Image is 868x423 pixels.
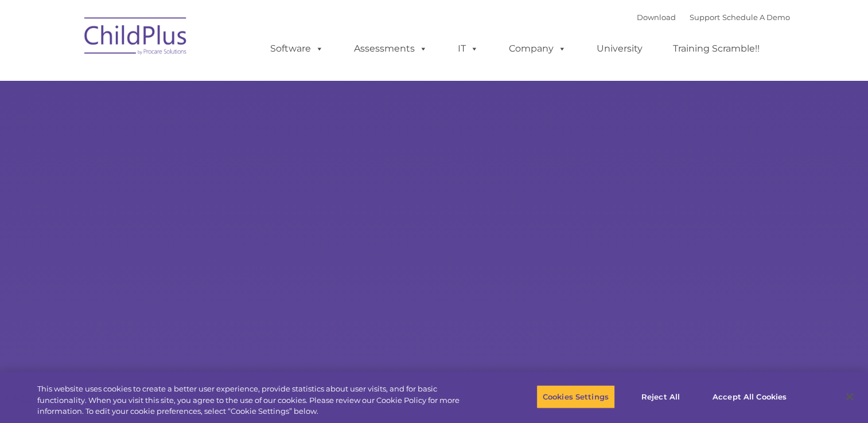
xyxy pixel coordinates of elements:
a: Company [497,37,578,60]
a: University [585,37,654,60]
a: IT [446,37,490,60]
a: Assessments [342,37,439,60]
a: Training Scramble!! [661,37,771,60]
img: ChildPlus by Procare Solutions [79,9,193,66]
a: Schedule A Demo [722,13,790,22]
font: | [637,13,790,22]
button: Accept All Cookies [706,385,793,409]
a: Support [690,13,720,22]
button: Reject All [625,385,696,409]
button: Close [837,384,862,409]
div: This website uses cookies to create a better user experience, provide statistics about user visit... [37,383,477,417]
a: Download [637,13,676,22]
a: Software [259,37,335,60]
button: Cookies Settings [536,385,615,409]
